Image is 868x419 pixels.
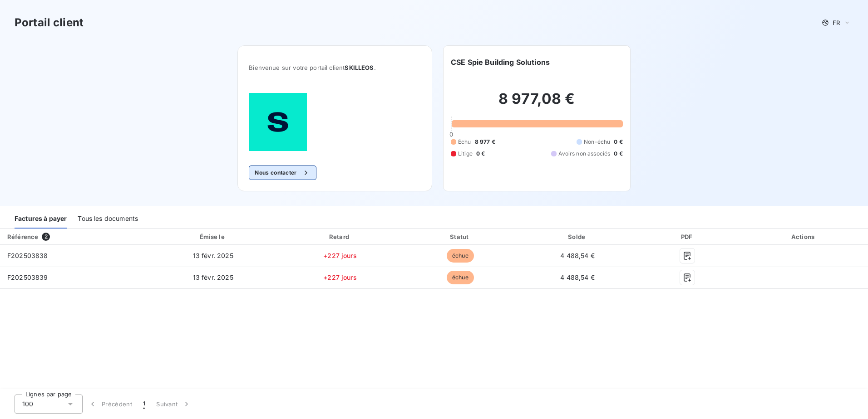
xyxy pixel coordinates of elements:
[42,233,50,241] span: 2
[78,209,138,229] div: Tous les documents
[458,150,473,158] span: Litige
[7,233,38,240] div: Référence
[403,232,518,241] div: Statut
[193,252,233,259] span: 13 févr. 2025
[449,131,453,138] span: 0
[447,249,474,263] span: échue
[249,166,316,180] button: Nous contacter
[323,273,357,281] span: +227 jours
[447,271,474,284] span: échue
[451,90,623,117] h2: 8 977,08 €
[833,19,840,26] span: FR
[193,273,233,281] span: 13 févr. 2025
[22,400,33,409] span: 100
[345,64,374,71] span: SKILLEOS
[558,150,610,158] span: Avoirs non associés
[83,395,138,414] button: Précédent
[458,138,471,146] span: Échu
[614,150,622,158] span: 0 €
[614,138,622,146] span: 0 €
[475,138,495,146] span: 8 977 €
[143,400,145,409] span: 1
[522,232,634,241] div: Solde
[15,15,84,31] h3: Portail client
[249,64,421,71] span: Bienvenue sur votre portail client .
[560,273,595,281] span: 4 488,54 €
[476,150,485,158] span: 0 €
[249,93,307,151] img: Company logo
[151,395,197,414] button: Suivant
[7,273,48,281] span: F202503839
[741,232,866,241] div: Actions
[637,232,738,241] div: PDF
[560,252,595,259] span: 4 488,54 €
[15,209,67,229] div: Factures à payer
[451,57,550,68] h6: CSE Spie Building Solutions
[584,138,610,146] span: Non-échu
[7,252,48,259] span: F202503838
[281,232,399,241] div: Retard
[148,232,277,241] div: Émise le
[323,252,357,259] span: +227 jours
[138,395,151,414] button: 1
